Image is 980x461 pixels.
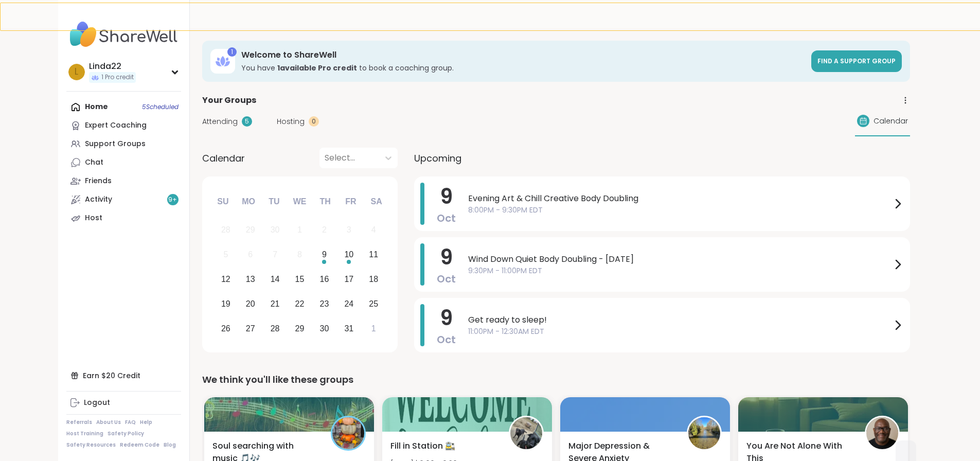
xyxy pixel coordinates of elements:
b: 1 available Pro credit [277,63,357,73]
div: 1 [227,47,237,57]
span: Your Groups [202,94,256,107]
div: 10 [344,247,353,261]
span: 9 [440,304,453,332]
span: 8:00PM - 9:30PM EDT [468,205,892,216]
div: Fr [340,190,362,213]
div: Support Groups [85,139,146,149]
a: Safety Policy [108,430,144,437]
div: Not available Sunday, October 5th, 2025 [215,244,237,266]
span: Oct [437,272,456,286]
div: Choose Saturday, October 25th, 2025 [363,293,385,315]
span: 9 [440,243,453,272]
div: 2 [322,223,327,237]
span: 1 Pro credit [101,73,134,82]
span: Calendar [874,116,908,127]
div: 18 [369,272,378,286]
div: Choose Wednesday, October 22nd, 2025 [289,293,311,315]
div: Activity [85,194,112,205]
a: Blog [164,441,176,449]
div: 4 [371,223,376,237]
div: 8 [297,247,302,261]
div: Th [314,190,336,213]
a: Redeem Code [120,441,159,449]
h3: You have to book a coaching group. [241,63,805,73]
span: Calendar [202,151,245,165]
span: Get ready to sleep! [468,314,892,326]
div: Choose Wednesday, October 15th, 2025 [289,269,311,291]
div: 16 [320,272,329,286]
a: FAQ [125,419,136,426]
div: Tu [263,190,286,213]
div: 24 [344,297,353,311]
div: 5 [242,116,252,127]
div: Choose Thursday, October 16th, 2025 [313,269,335,291]
a: Support Groups [66,135,181,153]
div: Chat [85,157,103,168]
div: 30 [320,322,329,335]
a: Referrals [66,419,92,426]
span: Evening Art & Chill Creative Body Doubling [468,192,892,205]
div: We [288,190,311,213]
div: 15 [295,272,305,286]
span: Find a support group [817,57,896,65]
span: Upcoming [414,151,461,165]
div: 12 [221,272,230,286]
div: 11 [369,247,378,261]
div: Expert Coaching [85,120,147,131]
div: 14 [271,272,280,286]
div: 23 [320,297,329,311]
div: Not available Friday, October 3rd, 2025 [338,219,360,241]
div: Choose Friday, October 31st, 2025 [338,317,360,340]
a: Host [66,209,181,227]
span: L [75,65,78,79]
a: Expert Coaching [66,116,181,135]
img: Amie89 [510,417,542,449]
div: Choose Tuesday, October 14th, 2025 [264,269,286,291]
span: Oct [437,332,456,347]
div: 17 [344,272,353,286]
div: Earn $20 Credit [66,366,181,385]
a: Find a support group [811,50,902,72]
div: Sa [365,190,387,213]
div: 5 [223,247,228,261]
div: Choose Thursday, October 30th, 2025 [313,317,335,340]
span: 9:30PM - 11:00PM EDT [468,265,892,276]
div: Choose Friday, October 24th, 2025 [338,293,360,315]
div: Choose Saturday, October 18th, 2025 [363,269,385,291]
div: Choose Saturday, November 1st, 2025 [363,317,385,340]
img: JonathanT [866,417,898,449]
div: Choose Tuesday, October 21st, 2025 [264,293,286,315]
div: 3 [347,223,351,237]
div: 29 [246,223,255,237]
div: Choose Sunday, October 12th, 2025 [215,269,237,291]
div: Not available Tuesday, October 7th, 2025 [264,244,286,266]
div: 9 [322,247,327,261]
span: Hosting [277,116,305,127]
div: Choose Thursday, October 9th, 2025 [313,244,335,266]
div: 30 [271,223,280,237]
div: 25 [369,297,378,311]
div: Choose Sunday, October 19th, 2025 [215,293,237,315]
div: Not available Thursday, October 2nd, 2025 [313,219,335,241]
div: Mo [237,190,260,213]
span: 9 [440,182,453,211]
div: Not available Monday, September 29th, 2025 [239,219,261,241]
a: Activity9+ [66,190,181,209]
div: Not available Wednesday, October 8th, 2025 [289,244,311,266]
a: Logout [66,394,181,412]
div: Choose Wednesday, October 29th, 2025 [289,317,311,340]
div: Logout [84,398,110,408]
div: Not available Wednesday, October 1st, 2025 [289,219,311,241]
span: Oct [437,211,456,225]
div: 0 [309,116,319,127]
div: month 2025-10 [213,218,386,341]
div: Choose Monday, October 13th, 2025 [239,269,261,291]
div: 1 [297,223,302,237]
div: 27 [246,322,255,335]
div: 21 [271,297,280,311]
div: 22 [295,297,305,311]
div: Choose Monday, October 20th, 2025 [239,293,261,315]
div: 7 [273,247,277,261]
a: Safety Resources [66,441,116,449]
div: 31 [344,322,353,335]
